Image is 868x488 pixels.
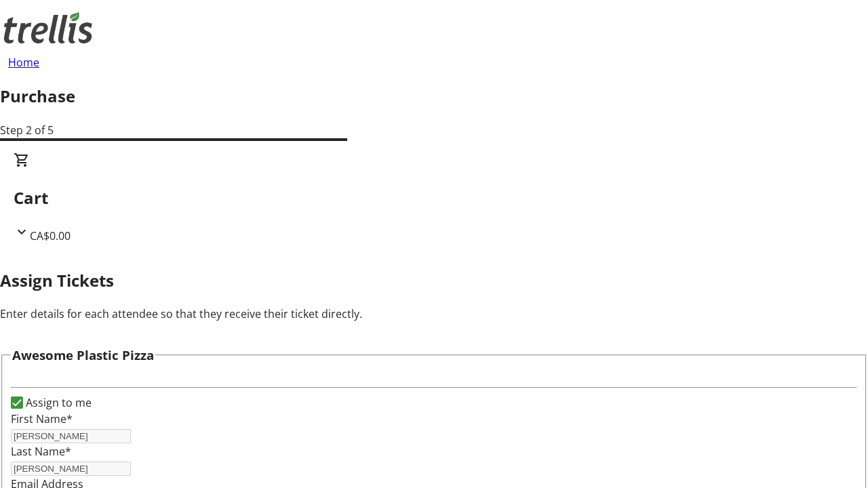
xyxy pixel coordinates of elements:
label: Assign to me [23,394,92,411]
h2: Cart [14,186,854,210]
span: CA$0.00 [30,228,71,243]
label: First Name* [11,411,73,426]
label: Last Name* [11,444,71,459]
h3: Awesome Plastic Pizza [12,346,154,365]
div: CartCA$0.00 [14,152,854,244]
